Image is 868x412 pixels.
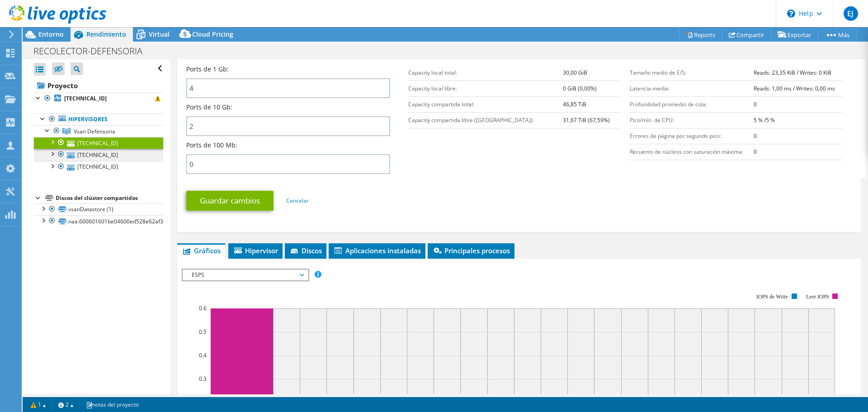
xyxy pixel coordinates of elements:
[754,85,835,92] b: Reads: 1,00 ms / Writes: 0,00 ms
[34,125,163,137] a: Vsan Defensoria
[408,65,563,81] td: Capacity local total:
[34,215,163,227] a: naa.600601601be04600ed528e62af3b002d
[233,246,278,255] span: Hipervisor
[756,294,788,300] text: IOPS de Write
[29,46,156,56] h1: RECOLECTOR-DEFENSORIA
[149,30,170,38] span: Virtual
[192,30,233,38] span: Cloud Pricing
[34,114,163,125] a: Hipervisores
[199,304,207,312] text: 0.6
[182,246,221,255] span: Gráficos
[844,6,858,21] span: EJ
[187,270,303,280] span: ESPS
[630,128,754,144] td: Errores de página por segundo pico:
[333,246,421,255] span: Aplicaciones instaladas
[186,141,237,150] label: Ports de 100 Mb:
[754,116,775,124] b: 5 % /5 %
[186,65,229,74] label: Ports de 1 Gb:
[630,65,754,81] td: Tamaño medio de E/S:
[754,148,757,156] b: 0
[52,399,80,410] a: 2
[186,103,232,112] label: Ports de 10 Gb:
[679,28,722,42] a: Reports
[722,28,771,42] a: Compartir
[34,93,163,104] a: [TECHNICAL_ID]
[56,193,163,204] div: Discos del clúster compartidos
[630,112,754,128] td: Pico/mín. de CPU:
[34,149,163,161] a: [TECHNICAL_ID]
[818,28,857,42] a: Más
[408,112,563,128] td: Capacity compartida libre ([GEOGRAPHIC_DATA]):
[199,328,207,336] text: 0.5
[432,246,510,255] span: Principales procesos
[563,100,586,108] b: 46,85 TiB
[34,78,163,93] a: Proyecto
[787,9,795,18] svg: \n
[289,246,322,255] span: Discos
[286,197,309,204] a: Cancelar
[630,81,754,96] td: Latencia media:
[563,69,587,76] b: 30,00 GiB
[771,28,818,42] a: Exportar
[630,96,754,112] td: Profundidad promedio de cola:
[34,204,163,215] a: vsanDatastore (1)
[408,96,563,112] td: Capacity compartida total:
[24,399,52,410] a: 1
[408,81,563,96] td: Capacity local libre:
[74,128,115,135] span: Vsan Defensoria
[806,294,829,300] text: Leer IOPS
[64,95,107,102] b: [TECHNICAL_ID]
[754,100,757,108] b: 0
[86,30,126,38] span: Rendimiento
[754,69,831,76] b: Reads: 23,35 KiB / Writes: 0 KiB
[563,85,597,92] b: 0 GiB (0,00%)
[199,351,207,359] text: 0.4
[199,375,207,383] text: 0.3
[80,399,145,410] a: notas del proyecto
[754,132,757,140] b: 0
[630,144,754,160] td: Recuento de núcleos con saturación máxima:
[563,116,610,124] b: 31,67 TiB (67,59%)
[34,137,163,149] a: [TECHNICAL_ID]
[186,191,274,211] a: Guardar cambios
[34,161,163,173] a: [TECHNICAL_ID]
[38,30,64,38] span: Entorno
